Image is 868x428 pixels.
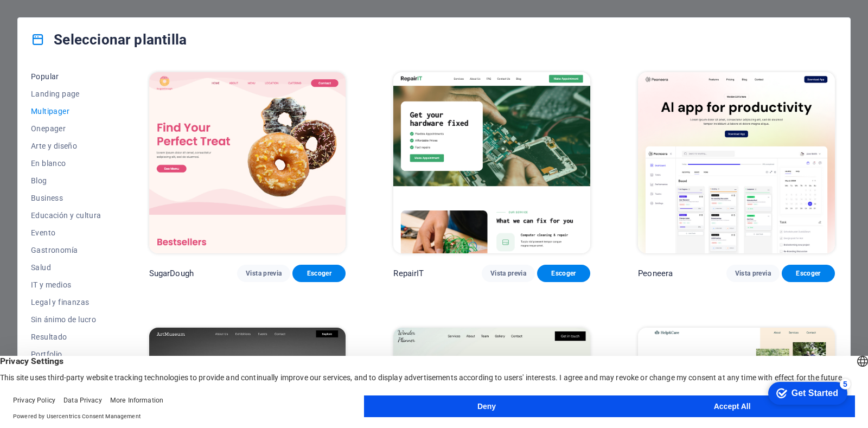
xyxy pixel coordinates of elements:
button: Salud [31,259,101,276]
span: Educación y cultura [31,211,101,220]
h4: Seleccionar plantilla [31,31,187,48]
p: Peoneera [638,268,673,279]
button: Onepager [31,120,101,137]
span: Evento [31,228,101,237]
button: Portfolio [31,346,101,363]
button: Multipager [31,103,101,120]
span: Resultado [31,333,101,341]
div: Get Started 5 items remaining, 0% complete [8,5,87,28]
span: Salud [31,263,101,272]
span: Arte y diseño [31,142,101,150]
p: RepairIT [393,268,424,279]
span: Business [31,194,101,202]
button: Escoger [782,265,835,282]
button: Sin ánimo de lucro [31,311,101,328]
span: Escoger [546,269,582,278]
span: Sin ánimo de lucro [31,315,101,324]
span: Legal y finanzas [31,298,101,306]
img: Peoneera [638,72,835,253]
button: Escoger [537,265,590,282]
button: Arte y diseño [31,137,101,155]
span: Vista previa [246,269,282,278]
button: Business [31,189,101,207]
span: Escoger [301,269,337,278]
span: Onepager [31,124,101,133]
img: SugarDough [149,72,346,253]
span: Landing page [31,90,101,98]
div: 5 [80,2,91,13]
div: Get Started [31,12,78,22]
button: Legal y finanzas [31,293,101,311]
button: Educación y cultura [31,207,101,224]
span: Escoger [790,269,826,278]
button: Landing page [31,85,101,103]
button: Resultado [31,328,101,346]
button: En blanco [31,155,101,172]
p: SugarDough [149,268,194,279]
span: En blanco [31,159,101,168]
span: Vista previa [490,269,526,278]
button: Vista previa [482,265,535,282]
button: Popular [31,68,101,85]
span: Portfolio [31,350,101,359]
button: IT y medios [31,276,101,293]
span: Vista previa [735,269,771,278]
span: Gastronomía [31,246,101,254]
span: Multipager [31,107,101,116]
span: Popular [31,72,101,81]
button: Escoger [292,265,346,282]
span: IT y medios [31,280,101,289]
button: Vista previa [237,265,290,282]
img: RepairIT [393,72,590,253]
button: Blog [31,172,101,189]
span: Blog [31,176,101,185]
button: Gastronomía [31,241,101,259]
button: Vista previa [726,265,780,282]
button: Evento [31,224,101,241]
